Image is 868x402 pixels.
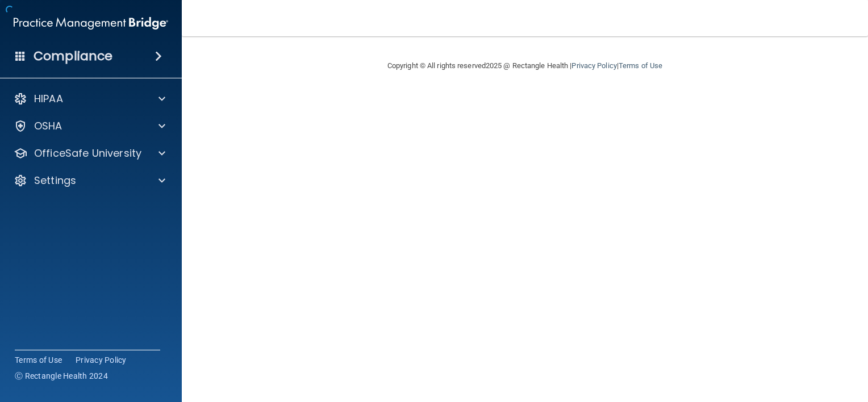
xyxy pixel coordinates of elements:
img: PMB logo [14,12,168,35]
h4: Compliance [34,48,112,64]
span: Ⓒ Rectangle Health 2024 [15,370,108,382]
a: Privacy Policy [571,61,616,70]
a: OfficeSafe University [14,146,165,160]
p: Settings [34,174,76,187]
a: Terms of Use [15,354,62,366]
p: HIPAA [34,92,63,106]
a: OSHA [14,119,165,133]
a: Terms of Use [619,61,662,70]
p: OSHA [34,119,62,133]
a: HIPAA [14,92,165,106]
p: OfficeSafe University [34,146,141,160]
a: Privacy Policy [76,354,127,366]
div: Copyright © All rights reserved 2025 @ Rectangle Health | | [318,48,732,84]
a: Settings [14,174,165,187]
